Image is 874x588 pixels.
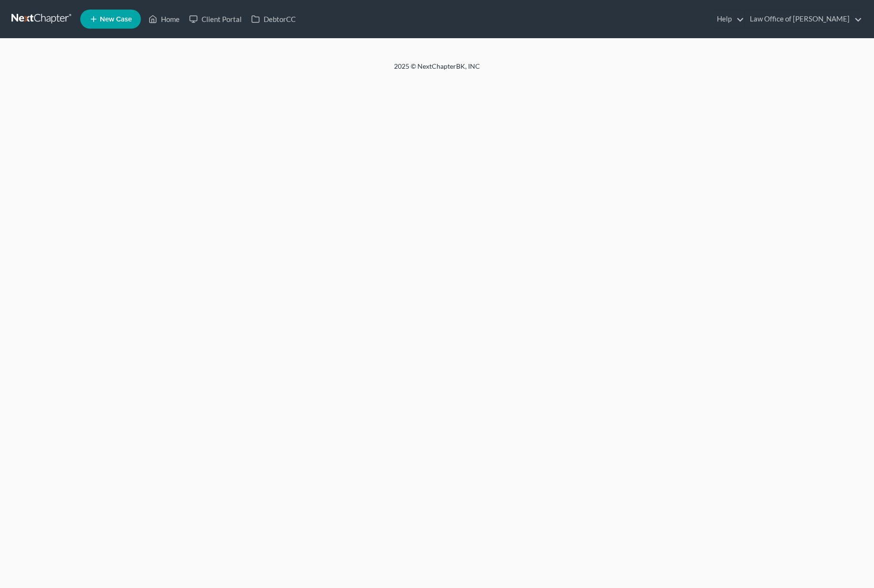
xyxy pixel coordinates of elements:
[246,10,300,28] a: DebtorCC
[745,10,862,28] a: Law Office of [PERSON_NAME]
[712,10,744,28] a: Help
[165,62,709,79] div: 2025 © NextChapterBK, INC
[184,10,246,28] a: Client Portal
[80,10,141,29] new-legal-case-button: New Case
[144,10,184,28] a: Home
